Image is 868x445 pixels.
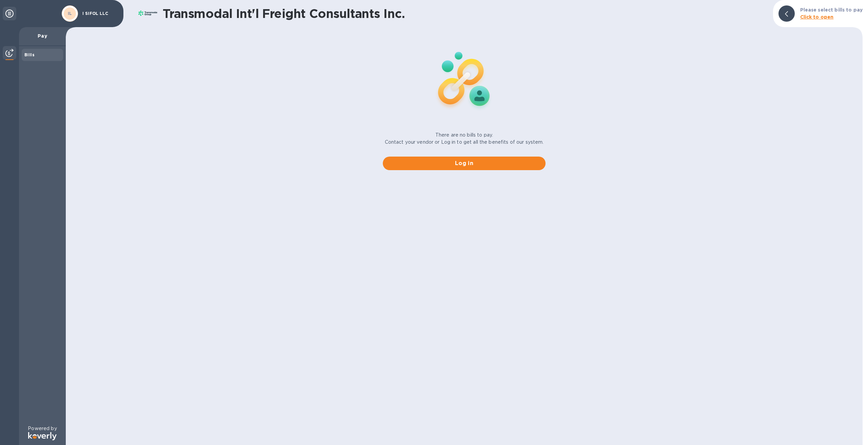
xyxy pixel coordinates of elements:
[388,159,540,167] span: Log in
[800,7,863,13] b: Please select bills to pay
[800,14,834,20] b: Click to open
[383,157,546,170] button: Log in
[28,425,57,432] p: Powered by
[385,132,544,146] p: There are no bills to pay. Contact your vendor or Log in to get all the benefits of our system.
[163,6,768,21] h1: Transmodal Int'l Freight Consultants Inc.
[68,11,72,16] b: IL
[24,33,60,39] p: Pay
[28,432,57,440] img: Logo
[24,52,35,57] b: Bills
[82,11,116,16] p: I SIFOL LLC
